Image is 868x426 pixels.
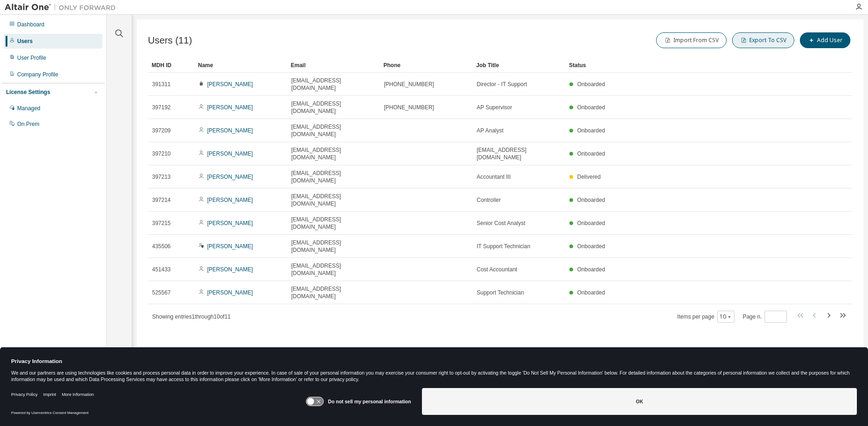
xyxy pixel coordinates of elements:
[384,104,434,111] span: [PHONE_NUMBER]
[577,104,605,111] span: Onboarded
[207,243,253,250] a: [PERSON_NAME]
[207,289,253,296] a: [PERSON_NAME]
[743,311,787,323] span: Page n.
[152,150,171,157] span: 397210
[577,127,605,134] span: Onboarded
[152,313,231,320] span: Showing entries 1 through 10 of 11
[477,173,511,181] span: Accountant III
[207,127,253,134] a: [PERSON_NAME]
[569,58,804,73] div: Status
[477,266,517,273] span: Cost Accountant
[577,174,601,180] span: Delivered
[577,81,605,88] span: Onboarded
[477,196,501,204] span: Controller
[477,219,525,227] span: Senior Cost Analyst
[17,120,39,128] div: On Prem
[152,289,171,296] span: 525567
[476,58,562,73] div: Job Title
[5,3,121,12] img: Altair One
[207,197,253,203] a: [PERSON_NAME]
[17,38,32,45] div: Users
[148,35,192,46] span: Users (11)
[6,88,50,96] div: License Settings
[800,32,850,48] button: Add User
[383,58,469,73] div: Phone
[720,313,732,320] button: 10
[198,58,283,73] div: Name
[152,196,171,204] span: 397214
[577,220,605,226] span: Onboarded
[477,146,561,161] span: [EMAIL_ADDRESS][DOMAIN_NAME]
[677,311,734,323] span: Items per page
[207,104,253,111] a: [PERSON_NAME]
[577,289,605,296] span: Onboarded
[207,81,253,88] a: [PERSON_NAME]
[152,243,171,250] span: 435506
[17,105,40,112] div: Managed
[17,71,58,78] div: Company Profile
[152,173,171,181] span: 397213
[291,193,376,207] span: [EMAIL_ADDRESS][DOMAIN_NAME]
[152,81,171,88] span: 391311
[477,127,504,134] span: AP Analyst
[291,100,376,115] span: [EMAIL_ADDRESS][DOMAIN_NAME]
[656,32,727,48] button: Import From CSV
[291,285,376,300] span: [EMAIL_ADDRESS][DOMAIN_NAME]
[291,123,376,138] span: [EMAIL_ADDRESS][DOMAIN_NAME]
[577,150,605,157] span: Onboarded
[291,77,376,92] span: [EMAIL_ADDRESS][DOMAIN_NAME]
[577,197,605,203] span: Onboarded
[384,81,434,88] span: [PHONE_NUMBER]
[152,58,191,73] div: MDH ID
[17,21,45,28] div: Dashboard
[291,262,376,277] span: [EMAIL_ADDRESS][DOMAIN_NAME]
[477,104,512,111] span: AP Supervisor
[207,150,253,157] a: [PERSON_NAME]
[17,54,46,62] div: User Profile
[207,220,253,226] a: [PERSON_NAME]
[207,174,253,180] a: [PERSON_NAME]
[291,58,376,73] div: Email
[477,289,524,296] span: Support Technician
[207,266,253,273] a: [PERSON_NAME]
[152,219,171,227] span: 397215
[477,243,530,250] span: IT Support Technician
[577,266,605,273] span: Onboarded
[291,146,376,161] span: [EMAIL_ADDRESS][DOMAIN_NAME]
[152,127,171,134] span: 397209
[477,81,527,88] span: Director - IT Support
[732,32,794,48] button: Export To CSV
[152,104,171,111] span: 397192
[291,216,376,231] span: [EMAIL_ADDRESS][DOMAIN_NAME]
[577,243,605,250] span: Onboarded
[152,266,171,273] span: 451433
[291,169,376,184] span: [EMAIL_ADDRESS][DOMAIN_NAME]
[291,239,376,254] span: [EMAIL_ADDRESS][DOMAIN_NAME]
